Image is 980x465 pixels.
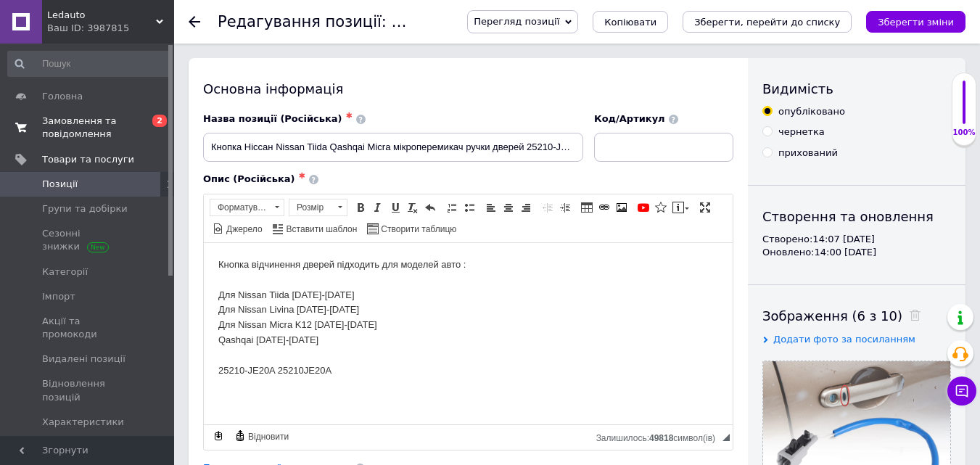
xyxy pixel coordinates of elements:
span: Перегляд позиції [474,16,559,27]
span: Позиції [42,178,78,191]
span: ✱ [346,111,353,120]
button: Зберегти, перейти до списку [683,11,852,33]
div: Зображення (6 з 10) [762,307,951,325]
a: Максимізувати [697,199,713,215]
div: Ваш ID: 3987815 [47,22,174,35]
a: Додати відео з YouTube [635,199,651,215]
span: Форматування [210,199,270,215]
a: Вставити/Редагувати посилання (Ctrl+L) [596,199,612,215]
span: Опис (Російська) [203,173,295,184]
a: Повернути (Ctrl+Z) [422,199,438,215]
span: Групи та добірки [42,202,128,215]
span: Категорії [42,266,88,279]
span: Головна [42,90,83,103]
a: Зменшити відступ [540,199,556,215]
input: Пошук [7,51,171,77]
span: Назва позиції (Російська) [203,113,342,124]
iframe: Редактор, 75C63263-A17C-4F9B-B4DB-2D5C79CE4F79 [204,243,733,424]
span: ✱ [299,171,305,181]
a: Вставити повідомлення [670,199,691,215]
span: Потягніть для зміни розмірів [722,434,730,441]
span: Джерело [224,223,263,236]
span: Відновити [246,431,289,443]
button: Зберегти зміни [866,11,965,33]
a: Розмір [289,199,347,216]
a: Підкреслений (Ctrl+U) [387,199,403,215]
button: Копіювати [593,11,668,33]
span: Код/Артикул [594,113,665,124]
a: Курсив (Ctrl+I) [370,199,386,215]
div: чернетка [778,125,825,139]
div: Видимість [762,80,951,98]
span: Акції та промокоди [42,315,134,341]
span: 2 [152,115,167,127]
a: Вставити шаблон [271,221,360,236]
span: Копіювати [604,17,656,28]
div: Повернутися назад [189,16,200,28]
span: Замовлення та повідомлення [42,115,134,141]
div: 100% Якість заповнення [952,73,976,146]
a: Відновити [232,428,291,444]
div: опубліковано [778,105,845,118]
input: Наприклад, H&M жіноча сукня зелена 38 розмір вечірня максі з блискітками [203,133,583,162]
a: По лівому краю [483,199,499,215]
a: Вставити/видалити маркований список [461,199,477,215]
a: Вставити/видалити нумерований список [444,199,460,215]
a: Створити таблицю [365,221,458,236]
a: Видалити форматування [405,199,421,215]
a: Джерело [210,221,265,236]
span: Додати фото за посиланням [773,334,915,345]
a: Збільшити відступ [557,199,573,215]
span: 49818 [649,433,673,443]
span: Відновлення позицій [42,377,134,403]
span: Розмір [289,199,333,215]
span: Створити таблицю [379,223,456,236]
a: Жирний (Ctrl+B) [353,199,368,215]
a: Таблиця [579,199,595,215]
a: Зробити резервну копію зараз [210,428,226,444]
a: Вставити іконку [653,199,669,215]
a: Форматування [210,199,284,216]
span: Ledauto [47,9,156,22]
div: Створено: 14:07 [DATE] [762,233,951,246]
a: Зображення [614,199,630,215]
div: 100% [952,128,976,138]
span: Вставити шаблон [284,223,358,236]
div: Оновлено: 14:00 [DATE] [762,246,951,259]
span: Сезонні знижки [42,227,134,253]
div: прихований [778,147,838,160]
i: Зберегти зміни [878,17,954,28]
div: Кiлькiсть символiв [596,429,722,443]
span: Видалені позиції [42,353,125,366]
span: Товари та послуги [42,153,134,166]
button: Чат з покупцем [947,376,976,406]
span: Імпорт [42,290,75,303]
span: Характеристики [42,416,124,429]
i: Зберегти, перейти до списку [694,17,840,28]
a: По центру [501,199,516,215]
a: По правому краю [518,199,534,215]
div: Створення та оновлення [762,207,951,226]
div: Основна інформація [203,80,733,98]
